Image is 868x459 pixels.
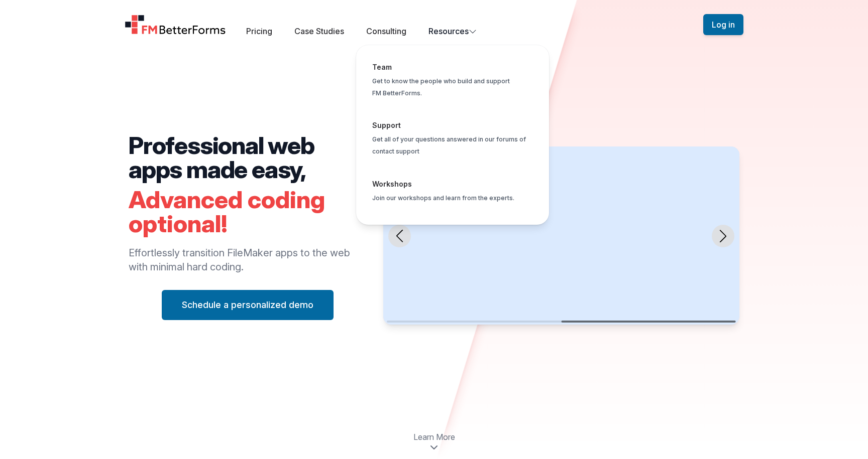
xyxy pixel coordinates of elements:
a: Support [372,121,401,129]
a: Pricing [246,26,272,36]
swiper-slide: 2 / 2 [383,146,739,325]
a: Consulting [366,26,406,36]
a: Case Studies [294,26,344,36]
h2: Professional web apps made easy, [129,133,367,182]
button: Log in [703,14,743,35]
button: Schedule a personalized demo [162,290,334,320]
h2: Advanced coding optional! [129,188,367,236]
nav: Global [113,12,755,37]
button: Resources Team Get to know the people who build and support FM BetterForms. Support Get all of yo... [428,25,477,37]
a: Workshops [372,180,412,188]
a: Team [372,63,392,71]
span: Learn More [413,431,455,443]
p: Effortlessly transition FileMaker apps to the web with minimal hard coding. [129,246,367,274]
a: Home [125,15,226,35]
